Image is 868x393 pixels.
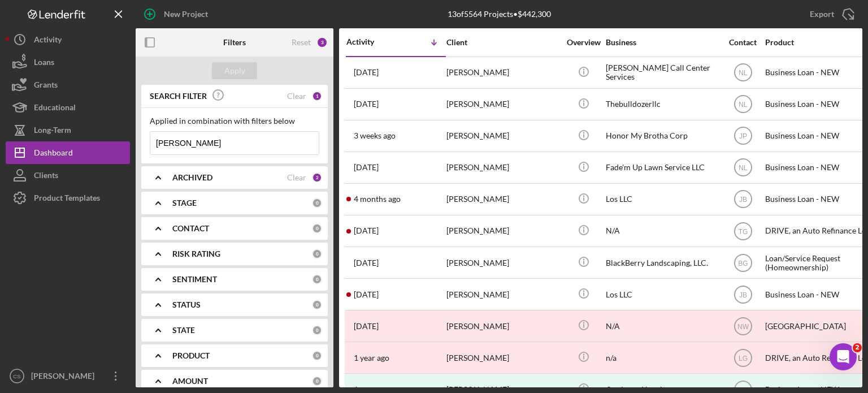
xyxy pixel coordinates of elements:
[287,173,306,182] div: Clear
[34,96,76,122] div: Educational
[738,259,748,267] text: BG
[312,249,322,259] div: 0
[312,198,322,208] div: 0
[354,131,396,140] time: 2025-08-10 23:55
[810,3,834,25] div: Export
[738,227,748,235] text: TG
[606,121,719,151] div: Honor My Brotha Corp
[28,365,102,390] div: [PERSON_NAME]
[606,58,719,88] div: [PERSON_NAME] Call Center Services
[164,3,208,25] div: New Project
[6,119,130,141] button: Long-Term
[354,353,389,362] time: 2024-08-31 21:53
[172,326,195,335] b: STATE
[312,325,322,335] div: 0
[446,153,559,183] div: [PERSON_NAME]
[150,116,319,126] div: Applied in combination with filters below
[606,153,719,183] div: Fade'm Up Lawn Service LLC
[354,100,379,109] time: 2025-08-16 01:07
[354,322,379,331] time: 2024-09-04 15:45
[172,377,208,386] b: AMOUNT
[34,119,71,144] div: Long-Term
[6,365,130,387] button: CS[PERSON_NAME]
[722,38,764,47] div: Contact
[34,74,58,99] div: Grants
[606,216,719,246] div: N/A
[292,38,311,47] div: Reset
[446,184,559,214] div: [PERSON_NAME]
[738,354,747,362] text: LG
[224,62,245,79] div: Apply
[739,164,748,172] text: NL
[172,249,220,258] b: RISK RATING
[346,37,396,46] div: Activity
[34,187,100,212] div: Product Templates
[354,163,379,172] time: 2025-07-08 20:15
[606,311,719,341] div: N/A
[6,187,130,209] button: Product Templates
[172,275,217,284] b: SENTIMENT
[6,141,130,164] button: Dashboard
[448,10,551,19] div: 13 of 5564 Projects • $442,300
[316,37,328,48] div: 3
[312,300,322,310] div: 0
[34,164,58,189] div: Clients
[606,343,719,373] div: n/a
[853,343,862,352] span: 2
[6,164,130,187] button: Clients
[6,96,130,119] button: Educational
[739,291,747,299] text: JB
[6,51,130,74] button: Loans
[223,38,246,47] b: Filters
[739,196,747,204] text: JB
[312,223,322,234] div: 0
[606,279,719,309] div: Los LLC
[312,91,322,101] div: 1
[739,69,748,77] text: NL
[606,248,719,278] div: BlackBerry Landscaping, LLC.
[312,351,322,361] div: 0
[13,373,20,379] text: CS
[354,68,379,77] time: 2025-08-18 20:32
[34,141,73,167] div: Dashboard
[172,300,201,309] b: STATUS
[606,38,719,47] div: Business
[312,172,322,183] div: 2
[212,62,257,79] button: Apply
[446,311,559,341] div: [PERSON_NAME]
[830,343,857,370] iframe: Intercom live chat
[446,216,559,246] div: [PERSON_NAME]
[446,279,559,309] div: [PERSON_NAME]
[354,290,379,299] time: 2024-09-25 14:12
[6,28,130,51] button: Activity
[446,343,559,373] div: [PERSON_NAME]
[739,101,748,109] text: NL
[446,38,559,47] div: Client
[136,3,219,25] button: New Project
[150,92,207,101] b: SEARCH FILTER
[6,74,130,96] button: Grants
[606,89,719,119] div: Thebulldozerllc
[446,89,559,119] div: [PERSON_NAME]
[354,258,379,267] time: 2024-10-01 20:50
[737,322,749,330] text: NW
[172,173,212,182] b: ARCHIVED
[354,226,379,235] time: 2024-11-14 19:11
[312,376,322,386] div: 0
[446,58,559,88] div: [PERSON_NAME]
[562,38,605,47] div: Overview
[172,198,197,208] b: STAGE
[34,28,62,54] div: Activity
[354,195,401,204] time: 2025-04-25 18:13
[312,274,322,284] div: 0
[287,92,306,101] div: Clear
[798,3,862,25] button: Export
[34,51,54,76] div: Loans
